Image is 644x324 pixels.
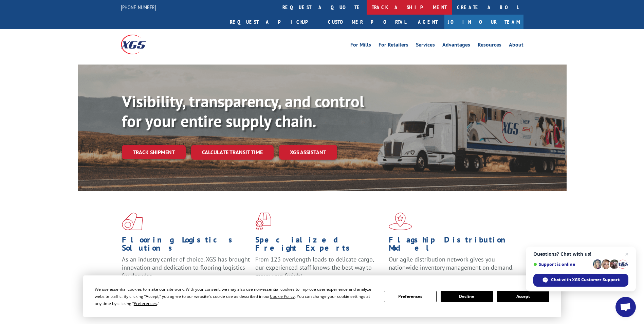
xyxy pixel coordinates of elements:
[122,255,250,280] span: As an industry carrier of choice, XGS has brought innovation and dedication to flooring logistics...
[615,297,636,317] div: Open chat
[122,236,250,255] h1: Flooring Logistics Solutions
[533,262,590,267] span: Support is online
[95,286,376,307] div: We use essential cookies to make our site work. With your consent, we may also use non-essential ...
[416,42,435,50] a: Services
[384,291,436,302] button: Preferences
[255,236,384,255] h1: Specialized Freight Experts
[411,15,444,29] a: Agent
[225,15,323,29] a: Request a pickup
[191,145,274,160] a: Calculate transit time
[122,213,143,230] img: xgs-icon-total-supply-chain-intelligence-red
[350,42,371,50] a: For Mills
[389,213,412,230] img: xgs-icon-flagship-distribution-model-red
[379,42,408,50] a: For Retailers
[533,251,628,257] span: Questions? Chat with us!
[444,15,523,29] a: Join Our Team
[533,274,628,287] div: Chat with XGS Customer Support
[122,145,186,159] a: Track shipment
[279,145,337,160] a: XGS ASSISTANT
[442,42,470,50] a: Advantages
[122,91,364,131] b: Visibility, transparency, and control for your entire supply chain.
[323,15,411,29] a: Customer Portal
[389,255,514,271] span: Our agile distribution network gives you nationwide inventory management on demand.
[83,275,561,317] div: Cookie Consent Prompt
[389,236,517,255] h1: Flagship Distribution Model
[551,277,620,283] span: Chat with XGS Customer Support
[134,301,157,306] span: Preferences
[478,42,501,50] a: Resources
[270,293,295,299] span: Cookie Policy
[255,213,271,230] img: xgs-icon-focused-on-flooring-red
[255,255,384,286] p: From 123 overlength loads to delicate cargo, our experienced staff knows the best way to move you...
[497,291,549,302] button: Accept
[121,4,156,11] a: [PHONE_NUMBER]
[441,291,493,302] button: Decline
[623,250,631,258] span: Close chat
[509,42,523,50] a: About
